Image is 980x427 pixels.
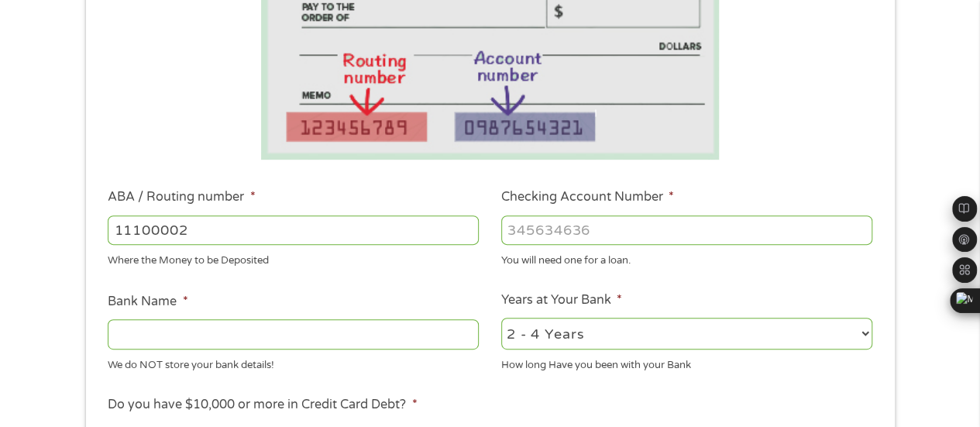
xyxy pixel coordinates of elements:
[108,248,479,269] div: Where the Money to be Deposited
[108,397,417,413] label: Do you have $10,000 or more in Credit Card Debt?
[501,189,674,205] label: Checking Account Number
[501,352,872,373] div: How long Have you been with your Bank
[501,248,872,269] div: You will need one for a loan.
[108,189,255,205] label: ABA / Routing number
[108,294,187,310] label: Bank Name
[501,292,622,308] label: Years at Your Bank
[108,215,479,245] input: 263177916
[108,352,479,373] div: We do NOT store your bank details!
[501,215,872,245] input: 345634636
